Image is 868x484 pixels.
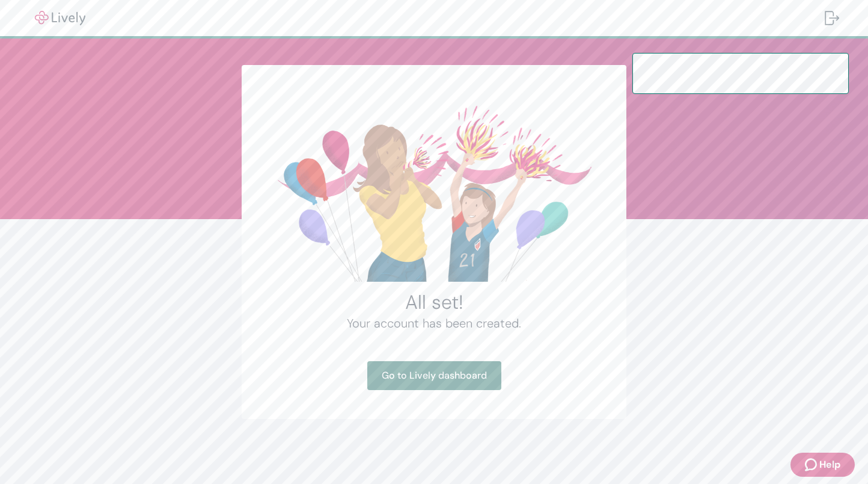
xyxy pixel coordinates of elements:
span: Help [819,458,840,472]
button: Log out [815,4,849,33]
button: Zendesk support iconHelp [790,453,855,477]
img: Lively [26,11,94,25]
h2: All set! [270,290,598,314]
h4: Your account has been created. [270,314,598,332]
svg: Zendesk support icon [805,458,819,472]
a: Go to Lively dashboard [367,361,501,390]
